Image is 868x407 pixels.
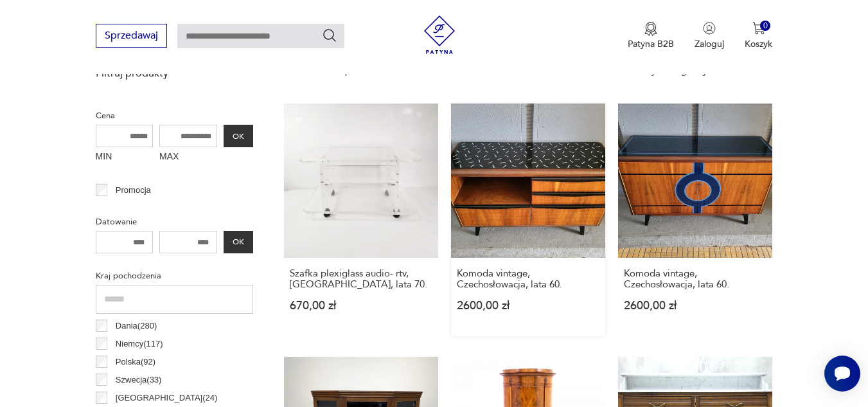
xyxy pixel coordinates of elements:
[116,183,151,197] p: Promocja
[159,147,217,168] label: MAX
[322,28,337,43] button: Szukaj
[695,38,724,50] p: Zaloguj
[116,373,162,387] p: Szwecja ( 33 )
[745,38,772,50] p: Koszyk
[745,22,772,50] button: 0Koszyk
[290,268,432,290] h3: Szafka plexiglass audio- rtv, [GEOGRAPHIC_DATA], lata 70.
[628,38,674,50] p: Patyna B2B
[624,300,766,311] p: 2600,00 zł
[451,104,605,336] a: Komoda vintage, Czechosłowacja, lata 60.Komoda vintage, Czechosłowacja, lata 60.2600,00 zł
[457,300,599,311] p: 2600,00 zł
[96,147,154,168] label: MIN
[457,268,599,290] h3: Komoda vintage, Czechosłowacja, lata 60.
[624,268,766,290] h3: Komoda vintage, Czechosłowacja, lata 60.
[420,15,459,54] img: Patyna - sklep z meblami i dekoracjami vintage
[96,24,167,48] button: Sprzedawaj
[224,231,253,253] button: OK
[96,215,253,229] p: Datowanie
[96,32,167,41] a: Sprzedawaj
[618,104,772,336] a: Komoda vintage, Czechosłowacja, lata 60.Komoda vintage, Czechosłowacja, lata 60.2600,00 zł
[752,22,765,35] img: Ikona koszyka
[290,300,432,311] p: 670,00 zł
[760,21,771,32] div: 0
[644,22,657,36] img: Ikona medalu
[116,355,155,369] p: Polska ( 92 )
[628,22,674,50] button: Patyna B2B
[116,319,157,333] p: Dania ( 280 )
[703,22,716,35] img: Ikonka użytkownika
[224,125,253,147] button: OK
[695,22,724,50] button: Zaloguj
[116,391,217,405] p: [GEOGRAPHIC_DATA] ( 24 )
[116,337,163,351] p: Niemcy ( 117 )
[628,22,674,50] a: Ikona medaluPatyna B2B
[96,269,253,283] p: Kraj pochodzenia
[824,356,860,392] iframe: Smartsupp widget button
[284,104,438,336] a: Szafka plexiglass audio- rtv, Włochy, lata 70.Szafka plexiglass audio- rtv, [GEOGRAPHIC_DATA], la...
[96,109,253,123] p: Cena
